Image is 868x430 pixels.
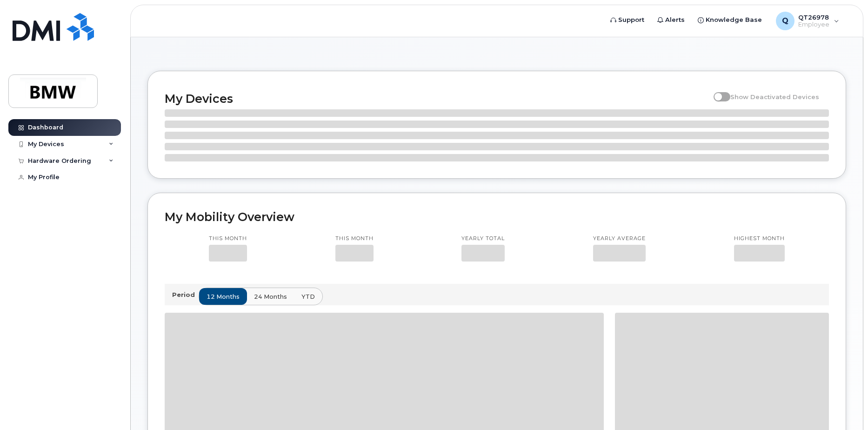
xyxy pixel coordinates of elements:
[301,292,315,301] span: YTD
[172,290,199,299] p: Period
[714,88,721,95] input: Show Deactivated Devices
[461,235,505,242] p: Yearly total
[165,92,709,106] h2: My Devices
[335,235,374,242] p: This month
[254,292,287,301] span: 24 months
[209,235,247,242] p: This month
[593,235,646,242] p: Yearly average
[730,93,819,101] span: Show Deactivated Devices
[734,235,785,242] p: Highest month
[165,210,829,224] h2: My Mobility Overview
